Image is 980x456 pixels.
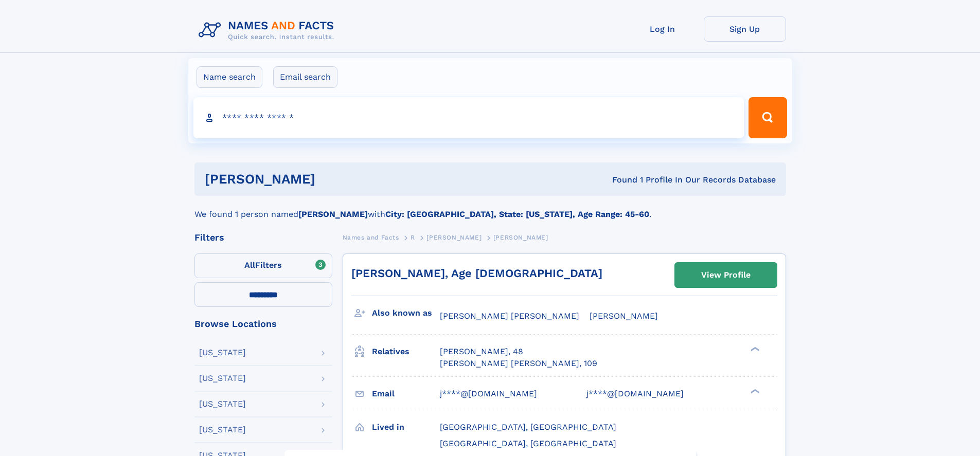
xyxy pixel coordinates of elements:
div: Browse Locations [194,319,332,329]
a: Sign Up [704,16,786,42]
a: [PERSON_NAME], 48 [440,346,523,357]
img: Logo Names and Facts [194,16,343,44]
div: ❯ [748,388,760,394]
a: Names and Facts [343,231,399,244]
div: [US_STATE] [199,400,246,408]
span: R [411,234,415,241]
span: [GEOGRAPHIC_DATA], [GEOGRAPHIC_DATA] [440,422,616,432]
h1: [PERSON_NAME] [205,173,464,186]
input: search input [193,97,744,138]
b: [PERSON_NAME] [298,209,368,219]
label: Name search [197,66,262,88]
span: [PERSON_NAME] [426,234,482,241]
a: View Profile [675,263,777,287]
div: Found 1 Profile In Our Records Database [464,174,776,186]
div: [US_STATE] [199,374,246,382]
label: Email search [273,66,337,88]
span: [PERSON_NAME] [493,234,548,241]
div: [US_STATE] [199,349,246,357]
span: All [244,260,255,270]
div: ❯ [748,346,760,353]
a: [PERSON_NAME] [PERSON_NAME], 109 [440,358,597,369]
b: City: [GEOGRAPHIC_DATA], State: [US_STATE], Age Range: 45-60 [385,209,649,219]
a: [PERSON_NAME] [426,231,482,244]
h3: Relatives [372,343,440,360]
label: Filters [194,253,332,278]
span: [PERSON_NAME] [590,311,658,321]
a: Log In [621,16,704,42]
button: Search Button [749,97,787,138]
div: View Profile [701,263,751,287]
span: [PERSON_NAME] [PERSON_NAME] [440,311,579,321]
h3: Also known as [372,304,440,322]
a: [PERSON_NAME], Age [DEMOGRAPHIC_DATA] [351,267,602,280]
span: [GEOGRAPHIC_DATA], [GEOGRAPHIC_DATA] [440,439,616,448]
h3: Lived in [372,418,440,436]
h3: Email [372,385,440,403]
div: We found 1 person named with . [194,196,786,221]
a: R [411,231,415,244]
div: [US_STATE] [199,426,246,434]
div: Filters [194,233,332,242]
